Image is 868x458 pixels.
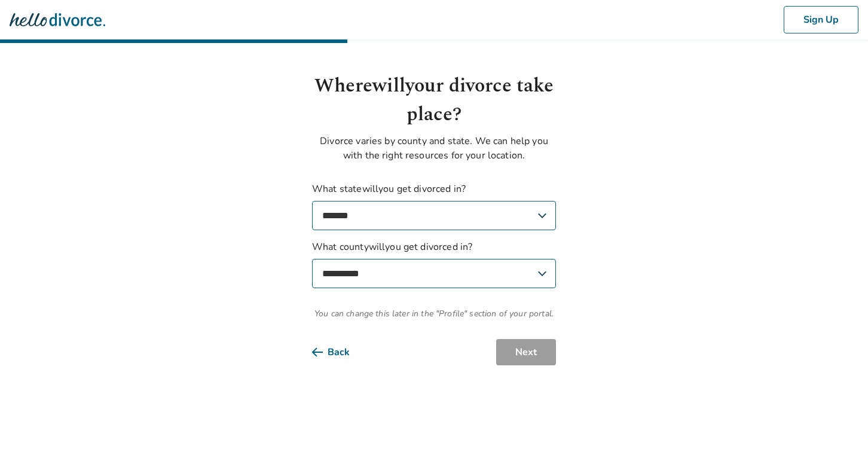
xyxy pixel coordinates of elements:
[312,339,369,365] button: Back
[312,72,556,129] h1: Where will your divorce take place?
[496,339,556,365] button: Next
[312,182,556,230] label: What state will you get divorced in?
[312,307,556,320] span: You can change this later in the "Profile" section of your portal.
[312,201,556,230] select: What statewillyou get divorced in?
[10,8,105,32] img: Hello Divorce Logo
[784,6,858,33] button: Sign Up
[312,134,556,163] p: Divorce varies by county and state. We can help you with the right resources for your location.
[312,259,556,288] select: What countywillyou get divorced in?
[808,401,868,458] iframe: Chat Widget
[312,240,556,288] label: What county will you get divorced in?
